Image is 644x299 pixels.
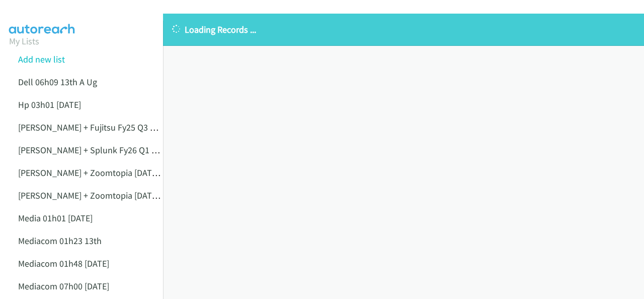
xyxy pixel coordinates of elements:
a: [PERSON_NAME] + Zoomtopia [DATE] Anz (1)2 [18,167,191,178]
a: My Lists [9,35,39,47]
a: Add new list [18,53,65,65]
a: Mediacom 07h00 [DATE] [18,280,109,292]
a: [PERSON_NAME] + Zoomtopia [DATE] Anz [DATE] [18,190,202,201]
a: Mediacom 01h23 13th [18,235,102,247]
a: Hp 03h01 [DATE] [18,99,81,110]
a: [PERSON_NAME] + Splunk Fy26 Q1 Cs O11 Y Loc Au [18,144,212,156]
a: Dell 06h09 13th A Ug [18,76,97,88]
a: [PERSON_NAME] + Fujitsu Fy25 Q3 Hybrid It Uvance Nz Only (Gov) [18,122,266,133]
p: Loading Records ... [172,23,635,36]
a: Media 01h01 [DATE] [18,212,93,224]
a: Mediacom 01h48 [DATE] [18,258,109,269]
